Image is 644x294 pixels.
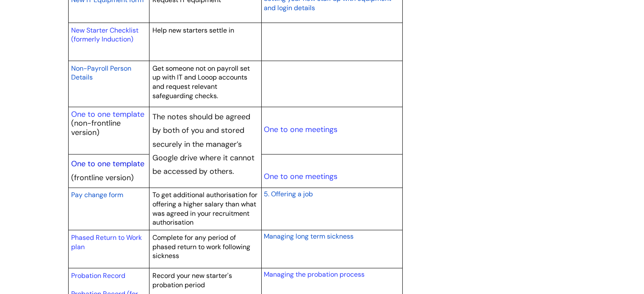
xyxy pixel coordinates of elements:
[71,190,123,200] a: Pay change form
[71,64,131,82] span: Non-Payroll Person Details
[152,26,234,35] span: Help new starters settle in
[68,154,149,187] td: (frontline version)
[71,159,144,169] a: One to one template
[71,109,144,119] a: One to one template
[263,124,337,135] a: One to one meetings
[152,64,250,100] span: Get someone not on payroll set up with IT and Looop accounts and request relevant safeguarding ch...
[152,233,250,260] span: Complete for any period of phased return to work following sickness
[152,271,232,289] span: Record your new starter's probation period
[71,119,146,137] p: (non-frontline version)
[152,190,257,227] span: To get additional authorisation for offering a higher salary than what was agreed in your recruit...
[263,231,353,241] a: Managing long term sickness
[263,189,312,199] a: 5. Offering a job
[71,63,131,82] a: Non-Payroll Person Details
[71,26,138,44] a: New Starter Checklist (formerly Induction)
[71,271,125,280] a: Probation Record
[71,190,123,199] span: Pay change form
[263,171,337,181] a: One to one meetings
[71,233,142,251] a: Phased Return to Work plan
[263,232,353,241] span: Managing long term sickness
[149,107,262,188] td: The notes should be agreed by both of you and stored securely in the manager’s Google drive where...
[263,270,364,279] a: Managing the probation process
[263,190,312,198] span: 5. Offering a job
